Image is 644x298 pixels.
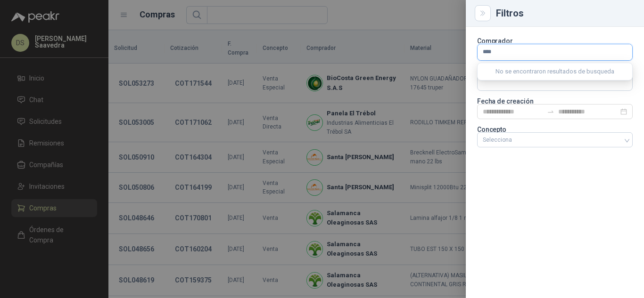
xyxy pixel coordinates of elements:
p: Fecha de creación [477,98,633,104]
div: No se encontraron resultados de busqueda [478,63,632,80]
span: swap-right [547,108,554,115]
span: to [547,108,554,115]
div: Filtros [496,8,633,18]
button: Close [477,8,488,19]
p: Concepto [477,127,633,132]
p: Comprador [477,38,633,44]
